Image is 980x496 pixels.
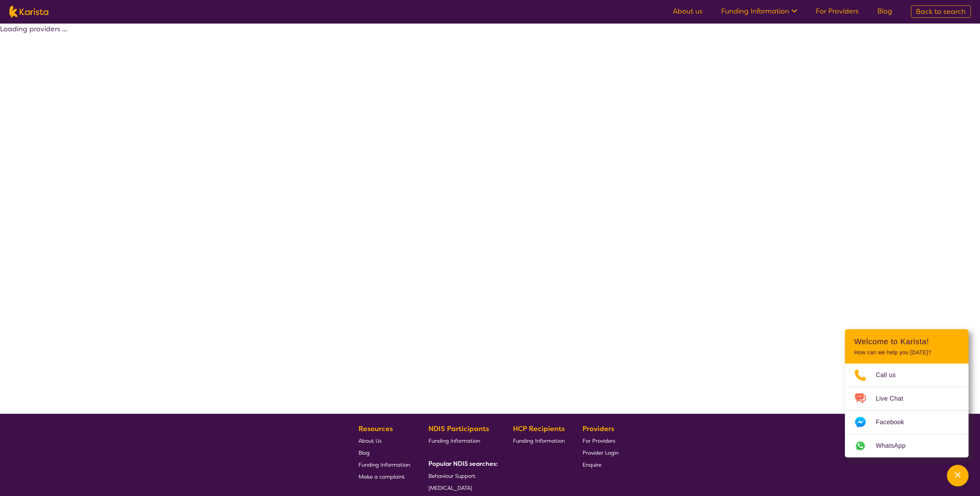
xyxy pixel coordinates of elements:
a: Behaviour Support [428,470,495,482]
a: Make a complaint [358,471,410,482]
a: [MEDICAL_DATA] [428,482,495,494]
span: Make a complaint [358,473,405,480]
a: Funding Information [358,459,410,471]
span: Behaviour Support [428,472,476,479]
span: For Providers [583,437,615,444]
span: Facebook [876,416,913,428]
a: Enquire [583,459,618,471]
a: Web link opens in a new tab. [845,434,968,457]
span: Back to search [916,7,966,16]
a: Funding Information [428,435,495,447]
b: NDIS Participants [428,424,489,433]
span: Call us [876,369,905,381]
span: Funding Information [513,437,564,444]
span: WhatsApp [876,440,915,452]
a: Provider Login [583,447,618,459]
span: [MEDICAL_DATA] [428,484,472,491]
span: Blog [358,449,370,456]
a: Back to search [911,5,971,18]
span: Funding Information [358,461,410,468]
a: Funding Information [721,7,797,16]
a: Blog [358,447,410,459]
b: HCP Recipients [513,424,564,433]
p: How can we help you [DATE]? [854,349,959,356]
h2: Welcome to Karista! [854,337,959,346]
span: Live Chat [876,393,912,404]
img: Karista logo [9,6,48,17]
a: For Providers [583,435,618,447]
span: About Us [358,437,382,444]
a: For Providers [816,7,859,16]
a: About Us [358,435,410,447]
button: Channel Menu [947,465,968,486]
span: Funding Information [428,437,480,444]
b: Resources [358,424,393,433]
span: Provider Login [583,449,618,456]
b: Providers [583,424,614,433]
a: About us [673,7,703,16]
span: Enquire [583,461,601,468]
a: Blog [877,7,892,16]
ul: Choose channel [845,364,968,457]
a: Funding Information [513,435,564,447]
b: Popular NDIS searches: [428,460,498,468]
div: Channel Menu [845,329,968,457]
